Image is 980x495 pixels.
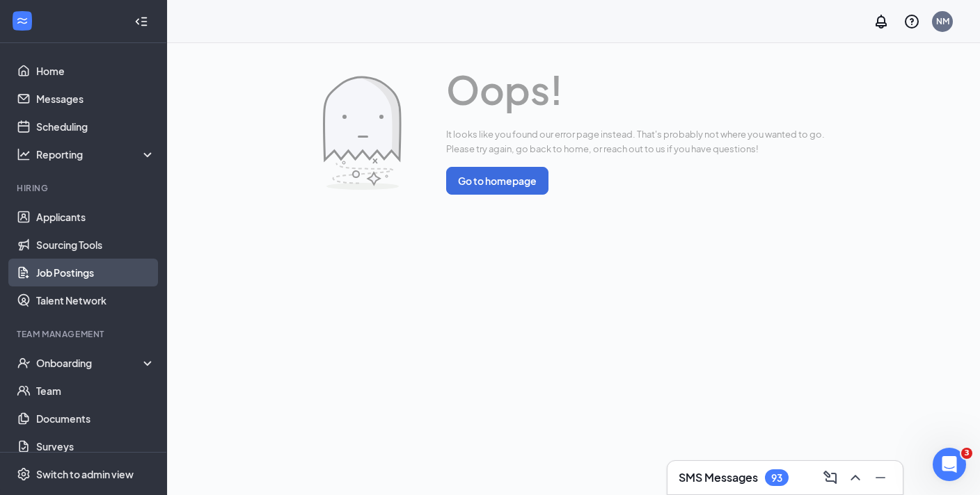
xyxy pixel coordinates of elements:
a: Job Postings [36,259,155,286]
iframe: Intercom live chat [933,448,966,481]
span: 3 [961,448,972,459]
svg: Notifications [873,13,890,30]
button: ChevronUp [844,466,867,489]
div: Switch to admin view [36,467,134,481]
div: Onboarding [36,356,143,370]
a: Sourcing Tools [36,231,155,259]
span: Oops! [446,60,825,120]
a: Team [36,377,155,405]
div: Team Management [17,328,152,340]
button: Minimize [869,466,892,489]
a: Applicants [36,203,155,231]
a: Documents [36,405,155,432]
div: Reporting [36,147,156,161]
svg: WorkstreamLogo [15,14,29,28]
h3: SMS Messages [679,470,758,485]
div: 93 [771,472,782,484]
svg: UserCheck [17,356,31,370]
svg: Analysis [17,147,31,161]
span: It looks like you found our error page instead. That's probably not where you wanted to go. Pleas... [446,127,825,156]
div: NM [936,15,949,27]
a: Messages [36,85,155,113]
button: ComposeMessage [819,466,841,489]
svg: Settings [17,467,31,481]
svg: ComposeMessage [822,469,839,486]
a: Scheduling [36,113,155,140]
a: Talent Network [36,286,155,314]
img: Error [323,76,402,190]
a: Home [36,57,155,85]
svg: QuestionInfo [903,13,920,30]
svg: ChevronUp [847,469,864,486]
div: Hiring [17,182,152,194]
svg: Collapse [134,15,148,29]
svg: Minimize [872,469,889,486]
a: Surveys [36,432,155,460]
button: Go to homepage [446,167,548,195]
